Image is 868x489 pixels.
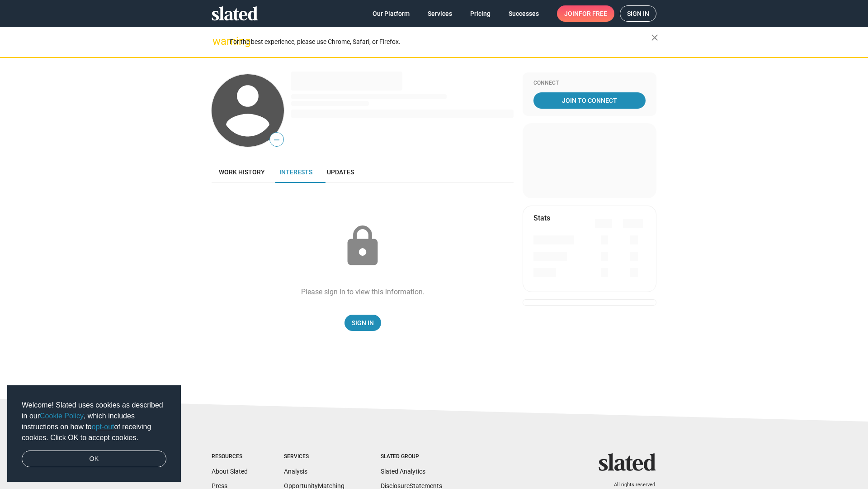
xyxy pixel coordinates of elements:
div: Resources [212,453,248,460]
mat-card-title: Stats [533,213,550,223]
div: Please sign in to view this information. [301,287,425,297]
a: Services [420,5,459,22]
span: Welcome! Slated uses cookies as described in our , which includes instructions on how to of recei... [22,400,166,443]
span: Our Platform [373,5,410,22]
div: Services [284,453,344,460]
span: Updates [327,168,354,176]
span: Join [564,5,607,22]
div: cookieconsent [7,385,181,482]
a: Our Platform [365,5,417,22]
a: Analysis [284,468,307,475]
a: Join To Connect [533,92,646,109]
a: Interests [272,161,320,183]
a: Work history [212,161,272,183]
span: Interests [279,168,312,176]
a: Slated Analytics [381,468,425,475]
a: Joinfor free [557,5,614,22]
a: Updates [320,161,361,183]
span: Sign In [352,315,374,331]
a: Sign In [344,315,381,331]
a: Pricing [463,5,498,22]
span: for free [579,5,607,22]
span: Successes [509,5,539,22]
a: Sign in [620,5,656,22]
span: Sign in [627,6,649,21]
a: dismiss cookie message [22,451,166,468]
span: — [270,134,283,146]
div: Slated Group [381,453,442,460]
mat-icon: warning [212,36,223,47]
span: Pricing [470,5,491,22]
a: Successes [501,5,546,22]
div: For the best experience, please use Chrome, Safari, or Firefox. [230,36,651,48]
a: Cookie Policy [40,412,84,420]
a: About Slated [212,468,248,475]
div: Connect [533,80,646,87]
mat-icon: lock [340,224,385,269]
span: Services [428,5,452,22]
span: Work history [219,168,265,176]
span: Join To Connect [535,92,644,109]
a: opt-out [92,423,114,431]
mat-icon: close [649,32,660,43]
